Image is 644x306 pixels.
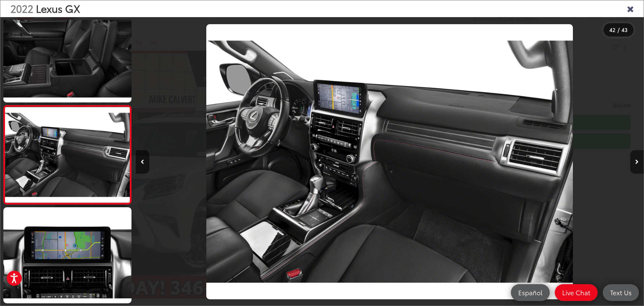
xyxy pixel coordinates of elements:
button: Previous image [136,150,149,174]
span: / [617,28,620,32]
img: 2022 Lexus GX 460 [4,107,131,203]
span: Lexus GX [36,1,80,15]
span: Live Chat [559,288,594,297]
a: Live Chat [555,284,598,301]
img: 2022 Lexus GX 460 [2,206,132,304]
button: Next image [630,150,644,174]
i: Close gallery [627,4,634,13]
span: Text Us [607,288,635,297]
span: 43 [622,26,628,33]
span: Español [515,288,546,297]
span: 42 [609,26,615,33]
a: Español [511,284,550,301]
span: 2022 [10,1,33,15]
img: 2022 Lexus GX 460 [206,24,573,300]
div: 2022 Lexus GX 460 41 [136,24,643,300]
a: Text Us [603,284,639,301]
img: 2022 Lexus GX 460 [2,5,132,103]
